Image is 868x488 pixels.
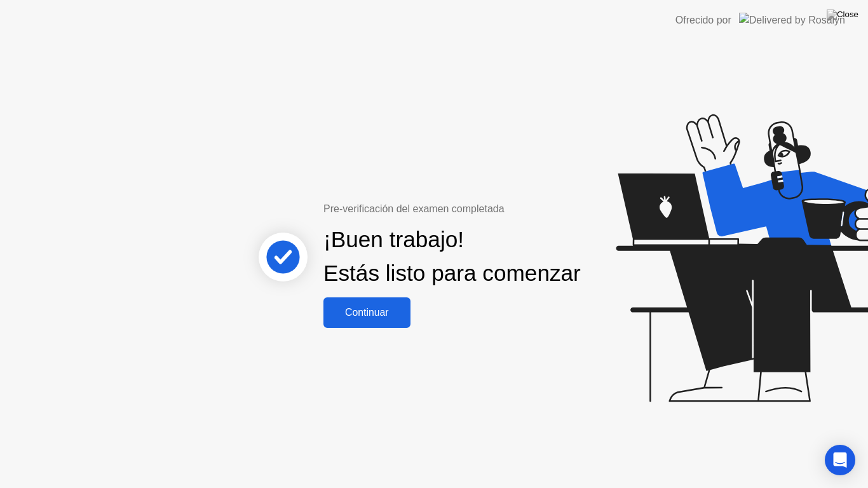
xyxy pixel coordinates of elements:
[675,13,731,28] div: Ofrecido por
[323,223,581,290] div: ¡Buen trabajo! Estás listo para comenzar
[323,297,410,328] button: Continuar
[323,201,586,217] div: Pre-verificación del examen completada
[827,10,858,20] img: Close
[327,307,407,318] div: Continuar
[825,445,855,475] div: Open Intercom Messenger
[739,13,845,27] img: Delivered by Rosalyn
